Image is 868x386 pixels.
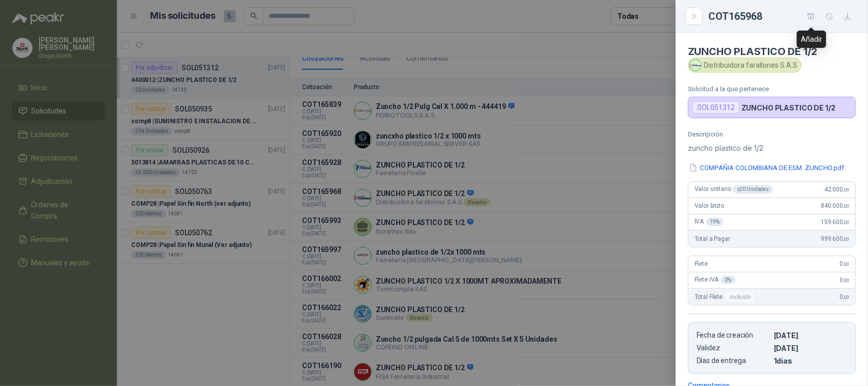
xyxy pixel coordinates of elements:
[697,344,770,352] p: Validez
[741,103,835,112] p: ZUNCHO PLASTICO DE 1/2
[725,291,755,303] div: Incluido
[688,130,856,138] p: Descripción
[688,58,802,73] div: Distribuidora farallones S.A.S
[695,291,757,303] span: Total Flete
[843,278,849,283] span: ,00
[688,45,856,58] h4: ZUNCHO PLASTICO DE 1/2
[774,344,847,352] p: [DATE]
[824,186,849,193] span: 42.000
[821,218,849,226] span: 159.600
[821,202,849,209] span: 840.000
[697,356,770,365] p: Días de entrega
[721,276,736,284] div: 0 %
[843,294,849,300] span: ,00
[821,235,849,242] span: 999.600
[843,203,849,209] span: ,00
[840,260,849,267] span: 0
[840,293,849,300] span: 0
[843,187,849,192] span: ,00
[688,162,845,173] button: COMPAÑIA COLOMBIANA DE ESM. ZUNCHO.pdf
[774,356,847,365] p: 1 dias
[688,142,856,154] p: zuncho plastico de 1/2
[688,85,856,93] p: Solicitud a la que pertenece
[695,202,724,209] span: Valor bruto
[695,235,730,242] span: Total a Pagar
[695,218,724,226] span: IVA
[840,277,849,284] span: 0
[797,31,826,48] div: Añadir
[708,8,856,24] div: COT165968
[733,185,773,194] div: x 20 Unidades
[688,10,700,22] button: Close
[843,261,849,267] span: ,00
[843,219,849,225] span: ,00
[690,60,701,71] img: Company Logo
[695,185,773,194] span: Valor unitario
[695,276,736,284] span: Flete IVA
[697,331,770,340] p: Fecha de creación
[693,101,739,114] div: SOL051312
[774,331,847,340] p: [DATE]
[695,260,708,267] span: Flete
[706,218,724,226] div: 19 %
[843,236,849,242] span: ,00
